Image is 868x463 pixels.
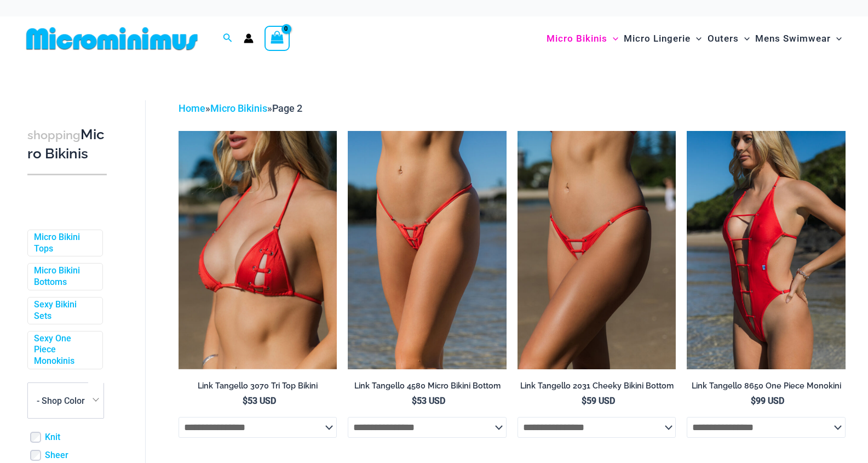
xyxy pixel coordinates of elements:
a: Micro BikinisMenu ToggleMenu Toggle [544,22,621,55]
span: » » [179,102,302,114]
span: Outers [708,25,739,53]
img: Link Tangello 3070 Tri Top 01 [179,131,337,369]
h2: Link Tangello 2031 Cheeky Bikini Bottom [518,381,676,391]
a: Mens SwimwearMenu ToggleMenu Toggle [752,22,844,55]
h2: Link Tangello 8650 One Piece Monokini [687,381,846,391]
bdi: 99 USD [751,396,784,406]
a: Search icon link [223,32,233,45]
span: Menu Toggle [691,25,702,53]
span: Menu Toggle [831,25,842,53]
a: Link Tangello 2031 Cheeky Bikini Bottom [518,381,676,395]
nav: Site Navigation [542,20,846,57]
a: Link Tangello 2031 Cheeky 01Link Tangello 2031 Cheeky 02Link Tangello 2031 Cheeky 02 [518,131,676,369]
span: Micro Bikinis [547,25,607,53]
a: OutersMenu ToggleMenu Toggle [705,22,752,55]
a: View Shopping Cart, empty [265,26,290,51]
span: $ [751,396,756,406]
h3: Micro Bikinis [27,125,107,163]
a: Link Tangello 8650 One Piece Monokini 11Link Tangello 8650 One Piece Monokini 12Link Tangello 865... [687,131,846,369]
span: Menu Toggle [739,25,750,53]
a: Home [179,102,205,114]
img: Link Tangello 8650 One Piece Monokini 11 [687,131,846,369]
img: MM SHOP LOGO FLAT [22,26,202,51]
a: Micro Bikini Tops [34,232,94,255]
a: Link Tangello 3070 Tri Top Bikini [179,381,337,395]
a: Sheer [45,450,68,461]
span: Micro Lingerie [624,25,691,53]
a: Link Tangello 4580 Micro Bikini Bottom [348,381,507,395]
h2: Link Tangello 3070 Tri Top Bikini [179,381,337,391]
a: Sexy Bikini Sets [34,299,94,322]
bdi: 59 USD [582,396,615,406]
a: Account icon link [244,33,254,43]
a: Link Tangello 4580 Micro 01Link Tangello 4580 Micro 02Link Tangello 4580 Micro 02 [348,131,507,369]
a: Link Tangello 3070 Tri Top 01Link Tangello 3070 Tri Top 4580 Micro 11Link Tangello 3070 Tri Top 4... [179,131,337,369]
span: shopping [27,128,81,142]
a: Link Tangello 8650 One Piece Monokini [687,381,846,395]
bdi: 53 USD [412,396,445,406]
img: Link Tangello 2031 Cheeky 01 [518,131,676,369]
a: Sexy One Piece Monokinis [34,333,94,367]
span: - Shop Color [28,383,104,418]
a: Micro LingerieMenu ToggleMenu Toggle [621,22,704,55]
img: Link Tangello 4580 Micro 01 [348,131,507,369]
span: Menu Toggle [607,25,618,53]
bdi: 53 USD [243,396,276,406]
span: $ [243,396,248,406]
a: Micro Bikini Bottoms [34,265,94,288]
span: Page 2 [272,102,302,114]
span: $ [412,396,417,406]
h2: Link Tangello 4580 Micro Bikini Bottom [348,381,507,391]
span: $ [582,396,587,406]
span: Mens Swimwear [755,25,831,53]
a: Micro Bikinis [210,102,267,114]
span: - Shop Color [37,396,85,406]
a: Knit [45,432,60,443]
span: - Shop Color [27,382,104,419]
